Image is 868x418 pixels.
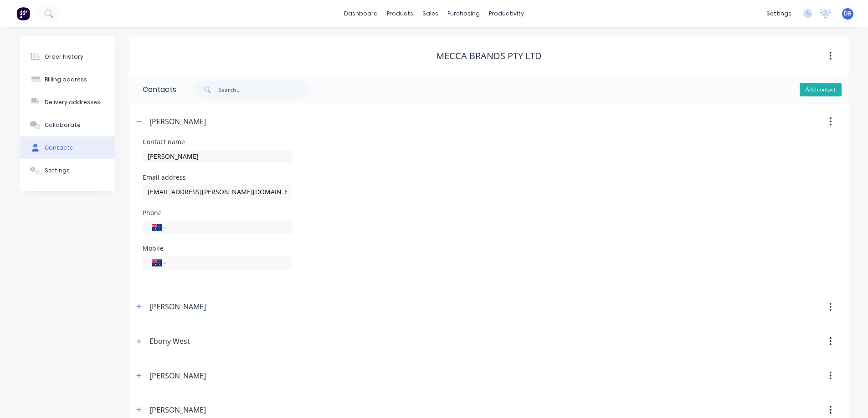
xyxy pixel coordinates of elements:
[418,7,443,20] div: sales
[143,174,292,181] div: Email address
[45,98,100,106] div: Delivery addresses
[45,76,87,84] div: Billing address
[149,404,206,415] div: [PERSON_NAME]
[484,7,529,20] div: productivity
[143,210,292,216] div: Phone
[45,144,73,152] div: Contacts
[20,114,115,136] button: Collaborate
[149,370,206,381] div: [PERSON_NAME]
[20,159,115,182] button: Settings
[45,121,81,129] div: Collaborate
[800,83,842,96] button: Add contact
[382,7,418,20] div: products
[436,50,542,61] div: Mecca Brands Pty Ltd
[20,45,115,68] button: Order history
[143,139,292,145] div: Contact name
[443,7,484,20] div: purchasing
[16,7,30,20] img: Factory
[143,245,292,252] div: Mobile
[45,53,83,61] div: Order history
[129,75,176,104] div: Contacts
[762,7,796,20] div: settings
[149,116,206,127] div: [PERSON_NAME]
[20,91,115,114] button: Delivery addresses
[20,136,115,159] button: Contacts
[149,301,206,312] div: [PERSON_NAME]
[339,7,382,20] a: dashboard
[45,166,70,175] div: Settings
[218,81,308,99] input: Search...
[149,336,190,347] div: Ebony West
[20,68,115,91] button: Billing address
[844,10,852,18] span: DB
